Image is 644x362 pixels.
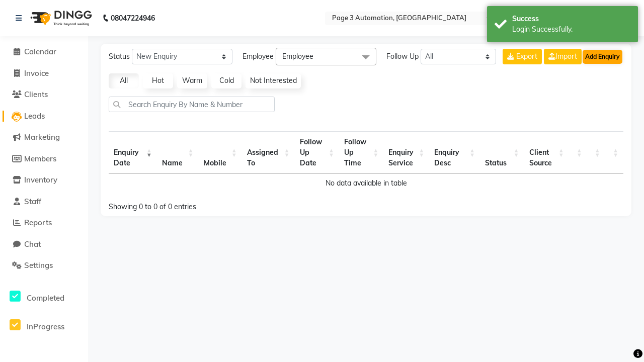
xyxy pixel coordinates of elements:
[24,89,48,99] span: Clients
[109,196,314,212] div: Showing 0 to 0 of 0 entries
[24,175,57,185] span: Inventory
[143,73,173,88] a: Hot
[3,46,86,58] a: Calendar
[177,73,207,88] a: Warm
[242,131,295,174] th: Assigned To : activate to sort column ascending
[383,131,429,174] th: Enquiry Service : activate to sort column ascending
[3,174,86,186] a: Inventory
[109,131,157,174] th: Enquiry Date: activate to sort column ascending
[27,293,64,303] span: Completed
[199,131,242,174] th: Mobile : activate to sort column ascending
[512,24,630,35] div: Login Successfully.
[24,239,41,249] span: Chat
[512,14,630,24] div: Success
[3,132,86,143] a: Marketing
[3,153,86,165] a: Members
[24,111,45,121] span: Leads
[24,154,56,163] span: Members
[583,50,622,64] button: Add Enquiry
[3,239,86,250] a: Chat
[24,47,56,56] span: Calendar
[3,68,86,79] a: Invoice
[246,73,301,88] a: Not Interested
[24,218,52,227] span: Reports
[386,51,419,62] span: Follow Up
[109,51,130,62] span: Status
[503,49,542,64] button: Export
[339,131,383,174] th: Follow Up Time : activate to sort column ascending
[27,322,64,331] span: InProgress
[111,4,155,32] b: 08047224946
[3,217,86,229] a: Reports
[26,4,95,32] img: logo
[3,111,86,122] a: Leads
[109,174,623,193] td: No data available in table
[605,131,623,174] th: : activate to sort column ascending
[109,73,139,88] a: All
[157,131,199,174] th: Name: activate to sort column ascending
[24,68,49,78] span: Invoice
[3,196,86,208] a: Staff
[24,132,60,142] span: Marketing
[429,131,480,174] th: Enquiry Desc: activate to sort column ascending
[211,73,242,88] a: Cold
[544,49,582,64] a: Import
[516,52,537,61] span: Export
[3,89,86,101] a: Clients
[109,97,275,112] input: Search Enquiry By Name & Number
[295,131,339,174] th: Follow Up Date: activate to sort column ascending
[524,131,569,174] th: Client Source: activate to sort column ascending
[587,131,605,174] th: : activate to sort column ascending
[282,52,313,61] span: Employee
[569,131,587,174] th: : activate to sort column ascending
[480,131,524,174] th: Status: activate to sort column ascending
[3,260,86,271] a: Settings
[24,197,41,206] span: Staff
[243,51,274,62] span: Employee
[24,260,53,270] span: Settings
